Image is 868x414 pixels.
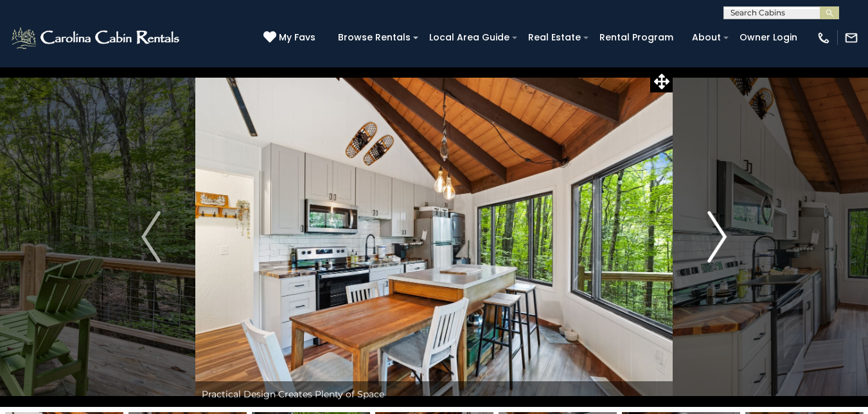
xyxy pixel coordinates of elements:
[733,28,804,47] a: Owner Login
[522,28,587,47] a: Real Estate
[817,31,831,45] img: phone-regular-white.png
[332,28,417,47] a: Browse Rentals
[673,67,761,407] button: Next
[279,31,315,44] span: My Favs
[593,28,680,47] a: Rental Program
[844,31,858,45] img: mail-regular-white.png
[686,28,727,47] a: About
[423,28,516,47] a: Local Area Guide
[141,211,161,263] img: arrow
[107,67,195,407] button: Previous
[195,381,673,407] div: Practical Design Creates Plenty of Space
[263,31,319,45] a: My Favs
[10,25,183,51] img: White-1-2.png
[707,211,727,263] img: arrow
